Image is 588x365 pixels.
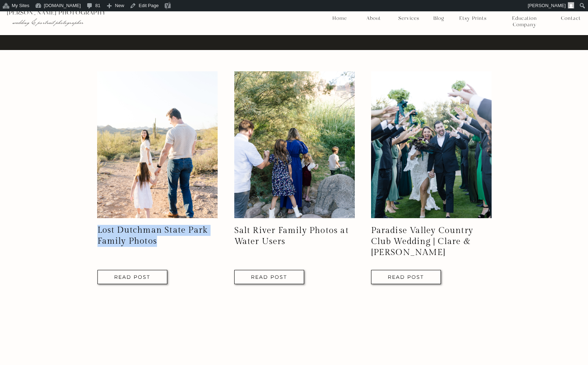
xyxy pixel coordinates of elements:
[234,71,355,218] img: Family of 5 walking over rocks exploring the hidden paths at the Salt River for their Water Users...
[500,15,549,22] a: Education Company
[332,15,347,22] a: Home
[396,15,422,22] a: Services
[457,15,489,22] a: Etsy Prints
[97,225,208,246] a: Lost Dutchman State Park Family Photos
[384,275,428,279] a: Read Post
[371,226,474,258] a: Paradise Valley Country Club Wedding | Clare & [PERSON_NAME]
[371,71,492,218] img: Bride and groom running through bridal party tunnel cheering them on at the Paradise Valley Count...
[528,3,566,8] span: [PERSON_NAME]
[364,15,382,22] a: About
[561,15,581,22] a: Contact
[12,19,169,26] p: wedding & portrait photographer
[234,226,349,247] a: Salt River Family Photos at Water Users
[7,10,183,16] p: [PERSON_NAME] photography
[371,270,441,284] a: Lost Dutchman State Park Family Photos
[431,15,447,22] a: Blog
[234,270,304,284] a: Lost Dutchman State Park Family Photos
[110,275,155,279] a: Read Post
[97,270,167,284] a: Lost Dutchman State Park Family Photos
[97,71,218,218] img: Family of 3 smiling and walking together down a desert path with the mountains and cacti in the b...
[247,275,291,279] a: Read Post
